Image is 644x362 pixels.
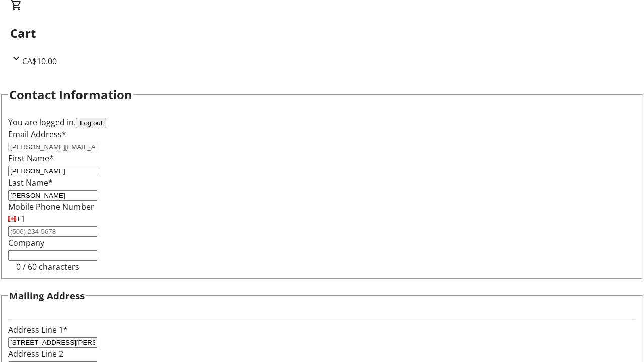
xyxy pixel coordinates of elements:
[8,116,636,128] div: You are logged in.
[8,153,54,164] label: First Name*
[8,324,68,335] label: Address Line 1*
[22,56,57,67] span: CA$10.00
[8,129,66,140] label: Email Address*
[8,201,94,212] label: Mobile Phone Number
[9,289,85,303] h3: Mailing Address
[10,24,634,42] h2: Cart
[8,348,63,359] label: Address Line 2
[8,226,97,237] input: (506) 234-5678
[9,85,132,104] h2: Contact Information
[16,261,79,273] tr-character-limit: 0 / 60 characters
[76,118,106,128] button: Log out
[8,337,97,348] input: Address
[8,177,53,188] label: Last Name*
[8,237,44,248] label: Company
